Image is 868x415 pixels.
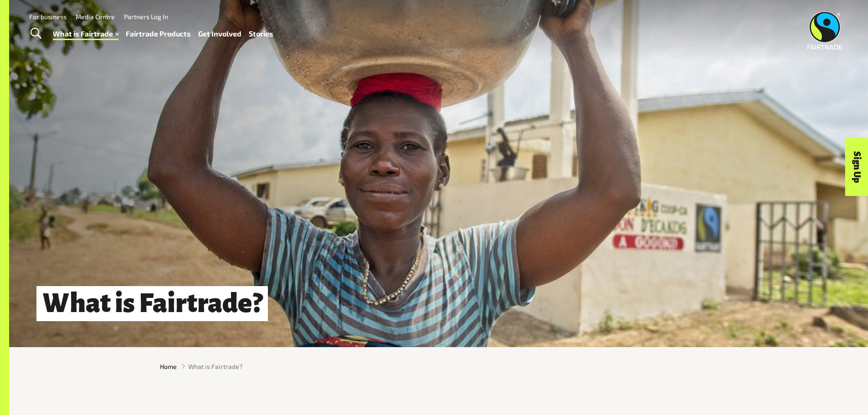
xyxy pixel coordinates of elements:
a: Media Centre [76,13,115,20]
a: Partners Log In [124,13,168,20]
a: What is Fairtrade [53,27,118,41]
a: Get Involved [198,27,241,41]
h1: What is Fairtrade? [36,286,268,321]
a: Toggle Search [25,22,47,45]
a: For business [29,13,67,20]
a: Fairtrade Products [126,27,191,41]
img: Fairtrade Australia New Zealand logo [807,11,842,50]
span: What is Fairtrade? [188,362,242,371]
a: Stories [249,27,273,41]
a: Home [160,362,177,371]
